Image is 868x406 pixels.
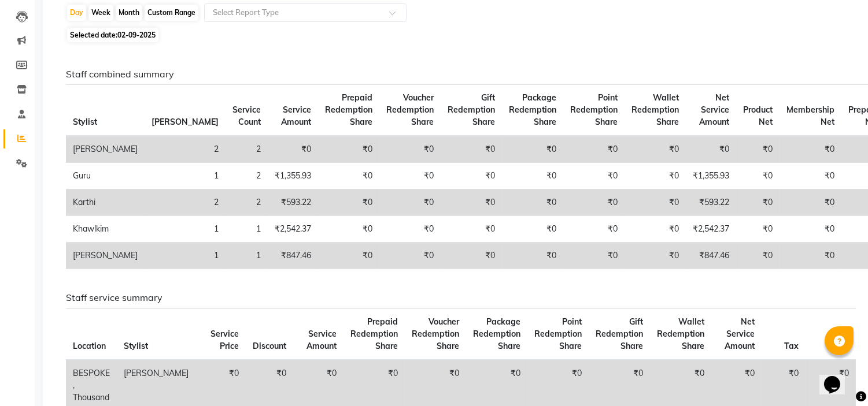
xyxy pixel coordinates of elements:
[210,329,239,351] span: Service Price
[502,243,563,269] td: ₹0
[736,136,780,163] td: ₹0
[281,105,311,127] span: Service Amount
[318,189,379,216] td: ₹0
[66,69,843,80] h6: Staff combined summary
[412,316,459,351] span: Voucher Redemption Share
[819,360,856,394] iframe: chat widget
[379,163,441,189] td: ₹0
[318,163,379,189] td: ₹0
[145,163,226,189] td: 1
[379,136,441,163] td: ₹0
[253,341,286,351] span: Discount
[441,243,502,269] td: ₹0
[625,189,686,216] td: ₹0
[88,5,113,21] div: Week
[563,216,625,243] td: ₹0
[502,163,563,189] td: ₹0
[66,163,145,189] td: Guru
[736,163,780,189] td: ₹0
[502,216,563,243] td: ₹0
[441,189,502,216] td: ₹0
[116,5,142,21] div: Month
[625,243,686,269] td: ₹0
[441,216,502,243] td: ₹0
[686,136,736,163] td: ₹0
[268,136,318,163] td: ₹0
[379,243,441,269] td: ₹0
[379,216,441,243] td: ₹0
[502,136,563,163] td: ₹0
[268,243,318,269] td: ₹847.46
[232,105,261,127] span: Service Count
[570,92,618,127] span: Point Redemption Share
[318,136,379,163] td: ₹0
[699,92,729,127] span: Net Service Amount
[736,243,780,269] td: ₹0
[725,316,755,351] span: Net Service Amount
[268,216,318,243] td: ₹2,542.37
[145,216,226,243] td: 1
[124,341,148,351] span: Stylist
[117,31,156,39] span: 02-09-2025
[226,163,268,189] td: 2
[563,163,625,189] td: ₹0
[145,243,226,269] td: 1
[686,163,736,189] td: ₹1,355.93
[743,105,773,127] span: Product Net
[625,216,686,243] td: ₹0
[350,316,398,351] span: Prepaid Redemption Share
[441,163,502,189] td: ₹0
[657,316,704,351] span: Wallet Redemption Share
[596,316,643,351] span: Gift Redemption Share
[73,341,106,351] span: Location
[145,136,226,163] td: 2
[379,189,441,216] td: ₹0
[441,136,502,163] td: ₹0
[502,189,563,216] td: ₹0
[66,216,145,243] td: Khawlkim
[226,136,268,163] td: 2
[152,117,219,127] span: [PERSON_NAME]
[780,136,841,163] td: ₹0
[784,341,799,351] span: Tax
[268,163,318,189] td: ₹1,355.93
[66,136,145,163] td: [PERSON_NAME]
[145,189,226,216] td: 2
[686,216,736,243] td: ₹2,542.37
[226,216,268,243] td: 1
[145,5,198,21] div: Custom Range
[625,163,686,189] td: ₹0
[534,316,582,351] span: Point Redemption Share
[780,216,841,243] td: ₹0
[73,117,97,127] span: Stylist
[625,136,686,163] td: ₹0
[67,5,86,21] div: Day
[386,92,434,127] span: Voucher Redemption Share
[686,243,736,269] td: ₹847.46
[563,136,625,163] td: ₹0
[786,105,834,127] span: Membership Net
[686,189,736,216] td: ₹593.22
[736,216,780,243] td: ₹0
[780,243,841,269] td: ₹0
[318,216,379,243] td: ₹0
[325,92,372,127] span: Prepaid Redemption Share
[509,92,556,127] span: Package Redemption Share
[66,243,145,269] td: [PERSON_NAME]
[631,92,679,127] span: Wallet Redemption Share
[780,189,841,216] td: ₹0
[268,189,318,216] td: ₹593.22
[448,92,495,127] span: Gift Redemption Share
[563,189,625,216] td: ₹0
[66,189,145,216] td: Karthi
[226,189,268,216] td: 2
[66,292,843,303] h6: Staff service summary
[306,329,337,351] span: Service Amount
[226,243,268,269] td: 1
[473,316,520,351] span: Package Redemption Share
[318,243,379,269] td: ₹0
[736,189,780,216] td: ₹0
[67,28,158,42] span: Selected date:
[780,163,841,189] td: ₹0
[563,243,625,269] td: ₹0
